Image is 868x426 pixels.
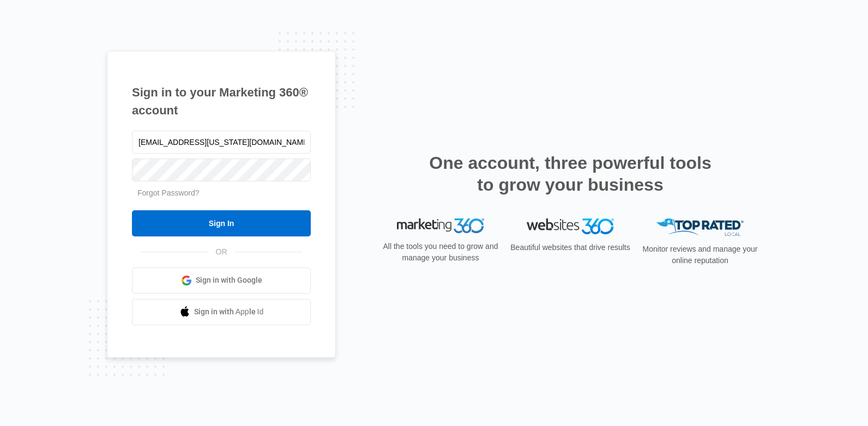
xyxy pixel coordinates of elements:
h2: One account, three powerful tools to grow your business [426,152,715,196]
a: Sign in with Google [132,267,311,294]
span: Sign in with Google [196,275,262,286]
img: Websites 360 [527,218,614,234]
a: Sign in with Apple Id [132,299,311,325]
a: Forgot Password? [137,188,200,197]
h1: Sign in to your Marketing 360® account [132,83,311,119]
p: Monitor reviews and manage your online reputation [639,244,761,266]
p: Beautiful websites that drive results [509,242,631,253]
img: Marketing 360 [397,218,484,234]
span: OR [208,246,235,258]
p: All the tools you need to grow and manage your business [379,241,502,264]
input: Sign In [132,210,311,236]
span: Sign in with Apple Id [194,306,264,318]
input: Email [132,131,311,154]
img: Top Rated Local [656,218,744,236]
